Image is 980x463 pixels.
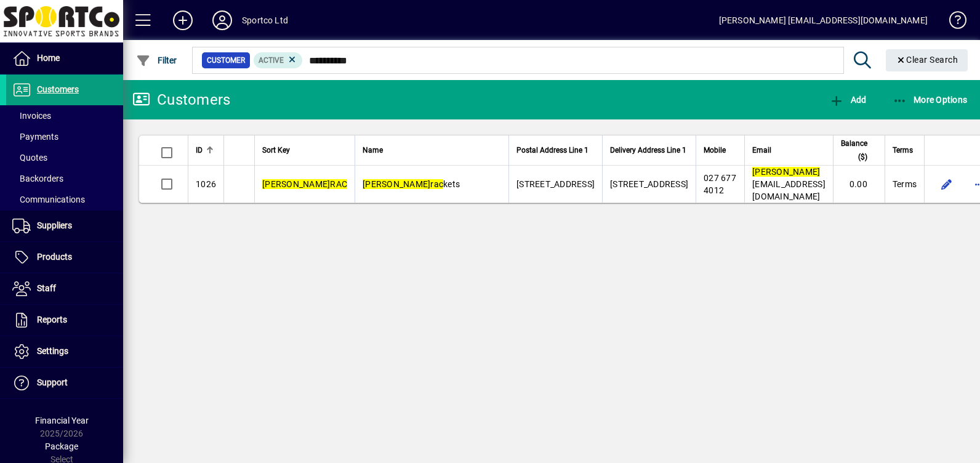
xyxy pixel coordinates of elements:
[430,179,443,189] em: rac
[610,179,688,189] span: [STREET_ADDRESS]
[12,195,85,204] span: Communications
[516,179,595,189] span: [STREET_ADDRESS]
[132,90,230,110] div: Customers
[826,89,869,111] button: Add
[893,178,917,190] span: Terms
[37,252,72,262] span: Products
[37,283,56,293] span: Staff
[841,137,878,164] div: Balance ($)
[940,2,965,42] a: Knowledge Base
[6,273,123,304] a: Staff
[163,9,203,31] button: Add
[752,167,825,201] span: [EMAIL_ADDRESS][DOMAIN_NAME]
[37,315,67,324] span: Reports
[262,143,290,157] span: Sort Key
[6,242,123,273] a: Products
[6,189,123,210] a: Communications
[6,126,123,147] a: Payments
[6,336,123,367] a: Settings
[6,368,123,398] a: Support
[893,95,968,105] span: More Options
[262,179,330,189] em: [PERSON_NAME]
[12,132,58,142] span: Payments
[254,52,303,68] mat-chip: Activation Status: Active
[610,143,686,157] span: Delivery Address Line 1
[886,49,968,71] button: Clear
[37,84,79,94] span: Customers
[704,173,736,195] span: 027 677 4012
[6,105,123,126] a: Invoices
[6,147,123,168] a: Quotes
[896,55,958,65] span: Clear Search
[35,416,89,425] span: Financial Year
[363,143,383,157] span: Name
[516,143,588,157] span: Postal Address Line 1
[893,143,913,157] span: Terms
[12,153,47,163] span: Quotes
[37,346,68,356] span: Settings
[37,377,68,387] span: Support
[37,53,60,63] span: Home
[37,220,72,230] span: Suppliers
[242,10,288,30] div: Sportco Ltd
[203,9,242,31] button: Profile
[829,95,866,105] span: Add
[704,143,737,157] div: Mobile
[259,56,284,65] span: Active
[833,166,885,203] td: 0.00
[363,179,430,189] em: [PERSON_NAME]
[136,55,177,65] span: Filter
[6,305,123,336] a: Reports
[133,49,180,71] button: Filter
[196,143,203,157] span: ID
[752,143,825,157] div: Email
[12,111,51,121] span: Invoices
[752,143,771,157] span: Email
[937,174,957,194] button: Edit
[363,179,460,189] span: kets
[363,143,501,157] div: Name
[6,168,123,189] a: Backorders
[719,10,928,30] div: [PERSON_NAME] [EMAIL_ADDRESS][DOMAIN_NAME]
[196,143,216,157] div: ID
[207,54,245,66] span: Customer
[330,179,347,189] em: RAC
[6,211,123,241] a: Suppliers
[890,89,971,111] button: More Options
[196,179,216,189] span: 1026
[704,143,726,157] span: Mobile
[841,137,867,164] span: Balance ($)
[12,174,63,183] span: Backorders
[45,441,78,451] span: Package
[6,43,123,74] a: Home
[752,167,820,177] em: [PERSON_NAME]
